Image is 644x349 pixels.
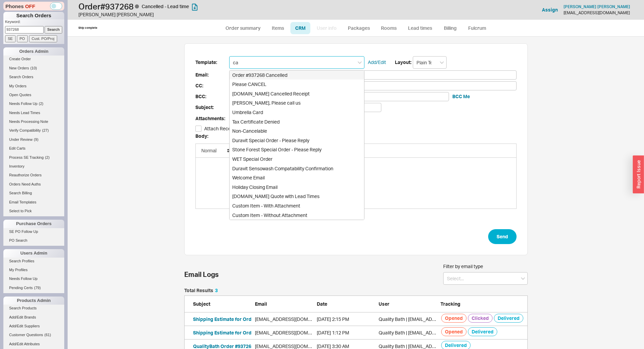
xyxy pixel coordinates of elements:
[230,89,364,99] div: [DOMAIN_NAME] Cancelled Receipt
[3,275,64,282] a: Needs Follow Up
[3,297,64,305] div: Products Admin
[9,155,44,159] span: Process SE Tracking
[25,3,35,10] span: OFF
[497,233,508,241] span: Send
[368,59,386,66] a: Add/Edit
[3,47,64,56] div: Orders Admin
[42,128,49,132] span: ( 27 )
[3,237,64,244] a: PO Search
[463,22,491,34] a: Fulcrum
[3,172,64,179] a: Reauthorize Orders
[229,56,364,69] input: Select Template
[564,10,630,15] div: [EMAIL_ADDRESS][DOMAIN_NAME]
[413,56,447,69] input: Select a layout
[3,228,64,235] a: SE PO Follow Up
[3,73,64,81] a: Search Orders
[3,136,64,143] a: Under Review(9)
[230,136,364,145] div: Duravit Special Order - Please Reply
[3,266,64,274] a: My Profiles
[312,22,342,34] a: User info
[193,301,210,307] span: Subject
[230,126,364,136] div: Non-Cancelable
[184,288,218,293] h5: Total Results
[17,35,28,42] input: PO
[379,301,389,307] span: User
[184,271,219,278] h3: Email Logs
[30,66,37,70] span: ( 10 )
[195,58,229,67] span: Template:
[230,98,364,108] div: [PERSON_NAME], Please call us
[255,316,313,323] div: jmarking@hotmail.com
[3,199,64,206] a: Email Templates
[290,22,310,34] a: CRM
[78,26,97,30] div: Ship complete
[230,192,364,201] div: [DOMAIN_NAME] Quote with Lead Times
[267,22,289,34] a: Items
[3,100,64,107] a: Needs Follow Up(2)
[3,341,64,348] a: Add/Edit Attributes
[230,201,364,211] div: Custom Item - With Attachment
[443,272,528,285] input: Select...
[78,11,324,18] div: [PERSON_NAME] [PERSON_NAME]
[3,83,64,90] a: My Orders
[438,22,462,34] a: Billing
[9,277,38,281] span: Needs Follow Up
[564,4,630,9] a: [PERSON_NAME] [PERSON_NAME]
[521,277,525,280] svg: open menu
[195,133,208,139] span: Body:
[441,327,467,336] h5: Opened
[45,26,63,33] input: Search
[230,182,364,192] div: Holiday Closing Email
[3,2,64,10] div: Phones
[3,331,64,339] a: Customer Questions(61)
[9,333,43,337] span: Customer Questions
[230,211,364,220] div: Custom Item - Without Attachment
[195,103,229,112] span: Subject:
[488,229,517,244] button: Send
[443,263,483,269] span: Fi ​ lter by email type
[255,329,313,336] div: jmarking@hotmail.com
[195,126,201,132] input: Attach Receipt/Quote PDF
[3,118,64,125] a: Needs Processing Note
[3,109,64,116] a: Needs Lead Times
[39,102,43,106] span: ( 2 )
[3,65,64,72] a: New Orders(10)
[9,102,38,106] span: Needs Follow Up
[441,314,467,323] h5: Opened
[230,164,364,173] div: Duravit Sensowash Compatability Confirmation
[3,258,64,265] a: Search Profiles
[9,119,48,124] span: Needs Processing Note
[3,12,64,19] h1: Search Orders
[3,163,64,170] a: Inventory
[255,301,267,307] span: Email
[215,287,218,293] span: 3
[3,323,64,330] a: Add/Edit Suppliers
[317,329,375,336] div: 09/02/2025 1:12 PM
[3,305,64,312] a: Search Products
[9,137,32,141] span: Under Review
[5,19,64,26] p: Keyword:
[3,154,64,161] a: Process SE Tracking(2)
[3,249,64,257] div: Users Admin
[193,316,276,323] button: Shipping Estimate for Order #937268
[3,208,64,215] a: Select to Pick
[358,61,362,64] svg: close menu
[204,125,262,132] span: Attach Receipt/Quote PDF
[403,22,437,34] a: Lead times
[230,154,364,164] div: WET Special Order
[3,91,64,99] a: Open Quotes
[9,128,41,132] span: Verify Compatibility
[3,145,64,152] a: Edit Carts
[34,137,38,141] span: ( 9 )
[5,35,16,42] input: SE
[468,314,493,323] h5: Clicked
[343,22,375,34] a: Packages
[195,114,229,123] span: Attachments:
[195,92,229,101] span: BCC:
[3,56,64,63] a: Create Order
[230,80,364,89] div: Please CANCEL
[29,35,57,42] input: Cust. PO/Proj
[3,127,64,134] a: Verify Compatibility(27)
[3,284,64,291] a: Pending Certs(79)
